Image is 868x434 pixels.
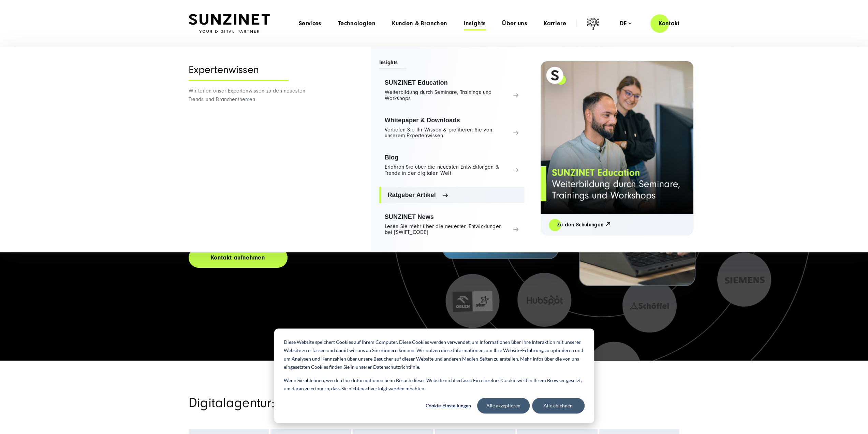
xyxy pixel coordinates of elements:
div: Expertenwissen [189,64,289,81]
a: SUNZINET News Lesen Sie mehr über die neuesten Entwicklungen bei [SWIFT_CODE] [379,209,524,241]
img: SUNZINET Full Service Digital Agentur [189,14,270,33]
a: Über uns [502,20,527,27]
a: Zu den Schulungen 🡥 [549,221,619,229]
h2: Digitalagentur: Unsere Services [189,395,513,411]
button: Alle akzeptieren [477,398,530,414]
a: Whitepaper & Downloads Vertiefen Sie Ihr Wissen & profitieren Sie von unserem Expertenwissen [379,112,524,144]
a: Kunden & Branchen [392,20,447,27]
div: de [620,20,632,27]
a: Ratgeber Artikel [379,187,524,203]
button: Alle ablehnen [532,398,585,414]
a: SUNZINET Education Weiterbildung durch Seminare, Trainings und Workshops [379,74,524,107]
a: Insights [464,20,486,27]
p: Wenn Sie ablehnen, werden Ihre Informationen beim Besuch dieser Website nicht erfasst. Ein einzel... [284,376,585,393]
a: Technologien [338,20,376,27]
a: Kontakt [650,14,688,33]
a: Karriere [544,20,566,27]
p: Diese Website speichert Cookies auf Ihrem Computer. Diese Cookies werden verwendet, um Informatio... [284,338,585,372]
span: Ratgeber Artikel [388,192,519,198]
span: Insights [379,59,406,69]
img: Full service Digitalagentur SUNZINET - SUNZINET Education [541,61,693,214]
a: Blog Erfahren Sie über die neuesten Entwicklungen & Trends in der digitalen Welt [379,149,524,181]
div: Wir teilen unser Expertenwissen zu den neuesten Trends und Branchenthemen. [189,47,317,252]
div: Cookie banner [274,328,594,423]
a: Services [299,20,322,27]
a: Kontakt aufnehmen [189,248,288,268]
button: Cookie-Einstellungen [422,398,475,414]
